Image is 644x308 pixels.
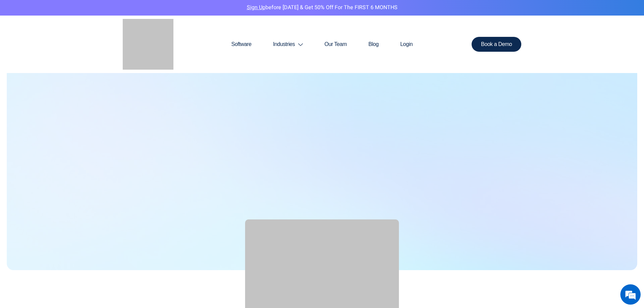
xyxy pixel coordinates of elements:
a: Sign Up [247,3,265,11]
a: Login [389,28,424,61]
a: Book a Demo [472,37,522,52]
a: Software [220,28,262,61]
a: Industries [262,28,314,61]
a: Blog [358,28,389,61]
p: before [DATE] & Get 50% Off for the FIRST 6 MONTHS [5,3,639,12]
span: Book a Demo [481,42,512,47]
a: Our Team [314,28,358,61]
